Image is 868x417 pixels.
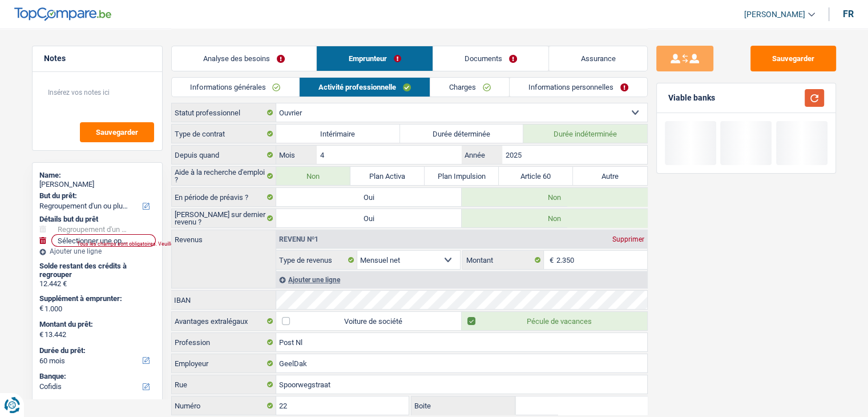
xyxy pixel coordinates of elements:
div: fr [843,9,854,19]
label: But du prêt: [39,191,153,201]
div: Ajouter une ligne [276,271,647,288]
label: [PERSON_NAME] sur dernier revenu ? [172,209,276,227]
div: Solde restant des crédits à regrouper [39,262,155,279]
a: Documents [433,46,549,71]
div: Détails but du prêt [39,215,155,224]
span: € [39,330,43,339]
label: Durée indéterminée [523,125,647,143]
input: AAAA [502,146,647,164]
label: Profession [172,333,276,351]
label: Supplément à emprunter: [39,294,153,303]
label: Type de contrat [172,125,276,143]
h5: Notes [44,54,151,63]
label: Non [462,209,647,227]
label: Revenus [172,230,276,243]
label: Oui [276,209,462,227]
div: Ajouter une ligne [39,247,155,255]
span: [PERSON_NAME] [744,10,805,19]
input: MM [317,146,461,164]
label: Voiture de société [276,312,462,330]
div: [PERSON_NAME] [39,180,155,189]
label: Intérimaire [276,125,400,143]
div: Revenu nº1 [276,236,321,243]
div: Name: [39,171,155,180]
label: Oui [276,188,462,206]
a: Charges [430,78,510,97]
button: Sauvegarder [750,46,836,71]
div: Supprimer [609,236,647,243]
button: Sauvegarder [80,122,154,142]
label: Montant du prêt: [39,320,153,329]
img: TopCompare Logo [14,7,111,21]
label: Durée déterminée [400,125,524,143]
label: Boite [411,396,515,415]
a: Activité professionnelle [300,78,430,97]
label: Statut professionnel [172,103,276,122]
a: Informations générales [172,78,300,97]
span: € [544,251,556,269]
label: Type de revenus [276,251,357,269]
label: Plan Impulsion [425,167,499,185]
label: Autre [573,167,647,185]
label: Montant [463,251,544,269]
label: Article 60 [499,167,573,185]
div: Tous les champs sont obligatoires. Veuillez fournir une réponse plus longue [77,242,147,246]
label: Année [462,146,502,164]
label: Non [462,188,647,206]
a: Emprunteur [317,46,433,71]
label: Pécule de vacances [462,312,647,330]
label: Plan Activa [350,167,425,185]
label: En période de préavis ? [172,188,276,206]
label: Employeur [172,354,276,372]
a: Assurance [549,46,647,71]
label: Depuis quand [172,146,276,164]
label: IBAN [171,291,276,309]
label: Taux d'intérêt: [39,398,153,407]
span: Sauvegarder [96,129,138,136]
div: 12.442 € [39,279,155,288]
label: Avantages extralégaux [172,312,276,330]
label: Rue [172,375,276,394]
label: Aide à la recherche d'emploi ? [172,167,276,185]
a: Analyse des besoins [172,46,317,71]
div: Viable banks [668,93,715,103]
label: Mois [276,146,317,164]
label: Non [276,167,350,185]
span: € [39,304,43,313]
label: Banque: [39,372,153,381]
label: Durée du prêt: [39,346,153,355]
a: [PERSON_NAME] [735,5,815,24]
label: Numéro [172,396,276,415]
a: Informations personnelles [510,78,647,97]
